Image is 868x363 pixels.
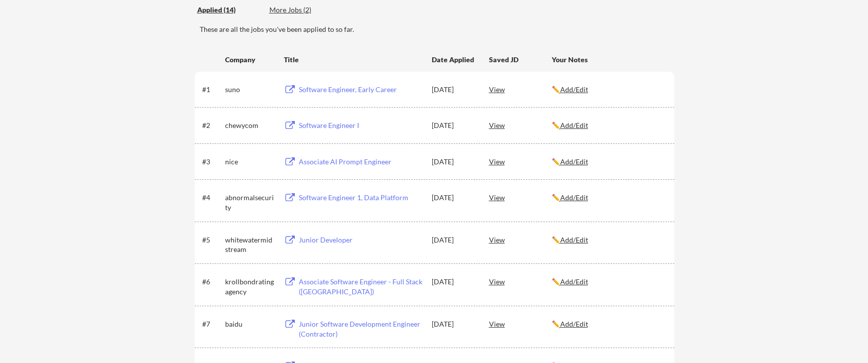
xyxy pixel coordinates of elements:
[202,277,222,287] div: #6
[552,235,665,245] div: ✏️
[299,235,422,245] div: Junior Developer
[560,320,588,328] u: Add/Edit
[552,157,665,167] div: ✏️
[560,277,588,286] u: Add/Edit
[197,5,262,15] div: These are all the jobs you've been applied to so far.
[225,55,275,65] div: Company
[225,121,275,130] div: chewycom
[432,157,476,167] div: [DATE]
[269,5,343,15] div: More Jobs (2)
[489,315,552,333] div: View
[552,121,665,130] div: ✏️
[489,188,552,206] div: View
[299,319,422,339] div: Junior Software Development Engineer (Contractor)
[202,121,222,130] div: #2
[552,277,665,287] div: ✏️
[552,85,665,95] div: ✏️
[489,272,552,290] div: View
[202,193,222,203] div: #4
[202,319,222,329] div: #7
[225,319,275,329] div: baidu
[432,277,476,287] div: [DATE]
[299,157,422,167] div: Associate AI Prompt Engineer
[560,121,588,129] u: Add/Edit
[489,80,552,98] div: View
[560,236,588,244] u: Add/Edit
[432,85,476,95] div: [DATE]
[197,5,262,15] div: Applied (14)
[284,55,422,65] div: Title
[299,193,422,203] div: Software Engineer 1, Data Platform
[489,231,552,248] div: View
[225,157,275,167] div: nice
[299,121,422,130] div: Software Engineer I
[489,116,552,134] div: View
[202,85,222,95] div: #1
[560,193,588,202] u: Add/Edit
[552,193,665,203] div: ✏️
[299,85,422,95] div: Software Engineer, Early Career
[299,277,422,296] div: Associate Software Engineer - Full Stack ([GEOGRAPHIC_DATA])
[489,152,552,170] div: View
[552,55,665,65] div: Your Notes
[560,85,588,94] u: Add/Edit
[432,235,476,245] div: [DATE]
[489,50,552,68] div: Saved JD
[552,319,665,329] div: ✏️
[202,235,222,245] div: #5
[432,193,476,203] div: [DATE]
[202,157,222,167] div: #3
[200,24,674,34] div: These are all the jobs you've been applied to so far.
[225,235,275,254] div: whitewatermidstream
[432,319,476,329] div: [DATE]
[560,157,588,166] u: Add/Edit
[225,277,275,296] div: krollbondratingagency
[432,55,476,65] div: Date Applied
[269,5,343,15] div: These are job applications we think you'd be a good fit for, but couldn't apply you to automatica...
[225,85,275,95] div: suno
[225,193,275,212] div: abnormalsecurity
[432,121,476,130] div: [DATE]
